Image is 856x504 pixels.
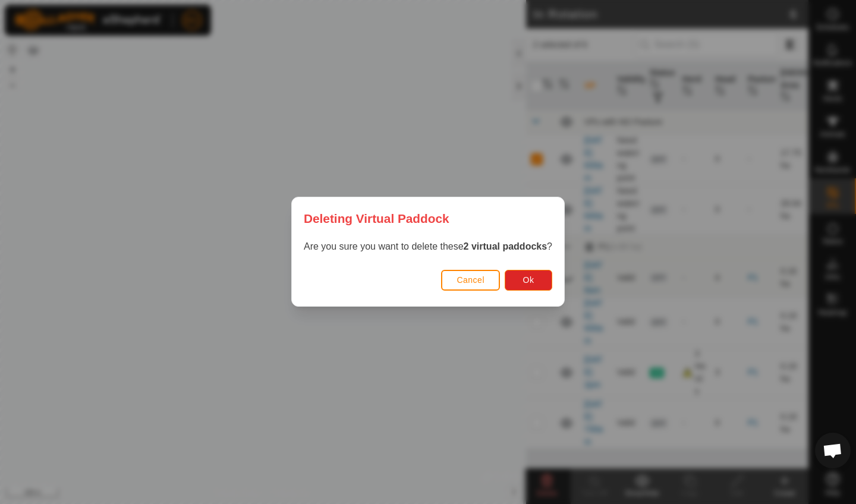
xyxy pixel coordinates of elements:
button: Cancel [441,270,500,291]
span: Ok [523,276,534,285]
span: Are you sure you want to delete these ? [304,242,552,252]
span: Deleting Virtual Paddock [304,209,449,228]
strong: 2 virtual paddocks [464,242,547,252]
button: Ok [505,270,552,291]
span: Cancel [457,276,484,285]
a: Open chat [815,433,851,468]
